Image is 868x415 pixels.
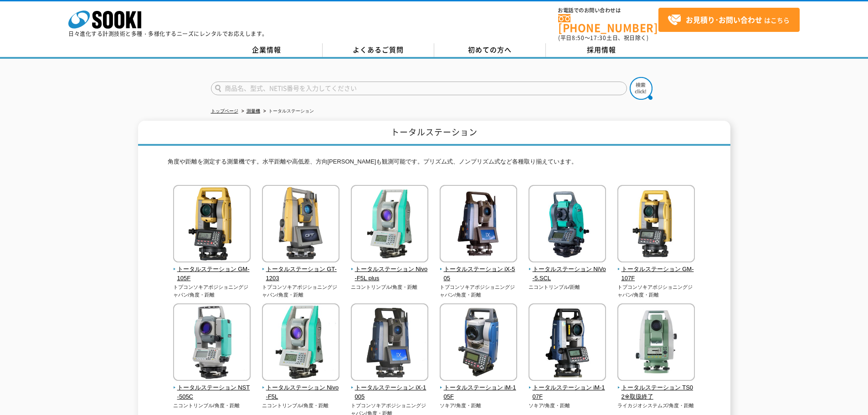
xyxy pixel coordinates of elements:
a: トータルステーション GM-105F [173,256,251,283]
span: 8:50 [572,34,585,42]
a: トータルステーション iM-107F [529,374,606,402]
a: 初めての方へ [434,43,546,57]
a: [PHONE_NUMBER] [558,14,658,33]
a: トータルステーション GM-107F [617,256,695,283]
li: トータルステーション [262,107,314,116]
span: トータルステーション TS02※取扱終了 [617,383,695,402]
span: トータルステーション iX-505 [440,265,518,284]
p: 日々進化する計測技術と多種・多様化するニーズにレンタルでお応えします。 [68,31,268,36]
a: トータルステーション Nivo-F5L [262,374,340,402]
a: よくあるご質問 [323,43,434,57]
span: トータルステーション GM-105F [173,265,251,284]
span: (平日 ～ 土日、祝日除く) [558,34,648,42]
span: トータルステーション GT-1203 [262,265,340,284]
img: トータルステーション iX-1005 [351,303,428,383]
a: トータルステーション TS02※取扱終了 [617,374,695,402]
a: トータルステーション NiVo-5.SCL [529,256,606,283]
span: トータルステーション NiVo-5.SCL [529,265,606,284]
a: トータルステーション iX-505 [440,256,518,283]
img: トータルステーション GM-105F [173,185,251,265]
h1: トータルステーション [138,121,730,146]
p: トプコンソキアポジショニングジャパン/角度・距離 [262,283,340,298]
img: トータルステーション GM-107F [617,185,695,265]
span: はこちら [668,13,790,27]
p: トプコンソキアポジショニングジャパン/角度・距離 [173,283,251,298]
p: ニコントリンブル/距離 [529,283,606,291]
a: トップページ [211,108,238,113]
span: トータルステーション iX-1005 [351,383,429,402]
p: ライカジオシステムズ/角度・距離 [617,402,695,410]
a: トータルステーション iM-105F [440,374,518,402]
img: トータルステーション Nivo-F5L [262,303,339,383]
a: お見積り･お問い合わせはこちら [658,8,800,32]
img: トータルステーション iX-505 [440,185,517,265]
strong: お見積り･お問い合わせ [686,14,762,25]
span: トータルステーション GM-107F [617,265,695,284]
p: ニコントリンブル/角度・距離 [262,402,340,410]
input: 商品名、型式、NETIS番号を入力してください [211,82,627,95]
img: btn_search.png [630,77,652,100]
span: トータルステーション Nivo-F5L [262,383,340,402]
a: トータルステーション iX-1005 [351,374,429,402]
a: トータルステーション NST-505C [173,374,251,402]
span: トータルステーション NST-505C [173,383,251,402]
a: 採用情報 [546,43,657,57]
img: トータルステーション iM-105F [440,303,517,383]
a: 企業情報 [211,43,323,57]
p: トプコンソキアポジショニングジャパン/角度・距離 [440,283,518,298]
img: トータルステーション TS02※取扱終了 [617,303,695,383]
p: ソキア/角度・距離 [529,402,606,410]
img: トータルステーション NiVo-5.SCL [529,185,606,265]
p: ニコントリンブル/角度・距離 [173,402,251,410]
a: トータルステーション GT-1203 [262,256,340,283]
span: トータルステーション Nivo-F5L plus [351,265,429,284]
img: トータルステーション iM-107F [529,303,606,383]
p: ソキア/角度・距離 [440,402,518,410]
span: トータルステーション iM-105F [440,383,518,402]
p: トプコンソキアポジショニングジャパン/角度・距離 [617,283,695,298]
p: ニコントリンブル/角度・距離 [351,283,429,291]
a: トータルステーション Nivo-F5L plus [351,256,429,283]
img: トータルステーション NST-505C [173,303,251,383]
span: お電話でのお問い合わせは [558,8,658,13]
span: 初めての方へ [468,45,512,55]
img: トータルステーション Nivo-F5L plus [351,185,428,265]
img: トータルステーション GT-1203 [262,185,339,265]
p: 角度や距離を測定する測量機です。水平距離や高低差、方向[PERSON_NAME]も観測可能です。プリズム式、ノンプリズム式など各種取り揃えています。 [168,157,701,171]
a: 測量機 [247,108,260,113]
span: 17:30 [590,34,606,42]
span: トータルステーション iM-107F [529,383,606,402]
